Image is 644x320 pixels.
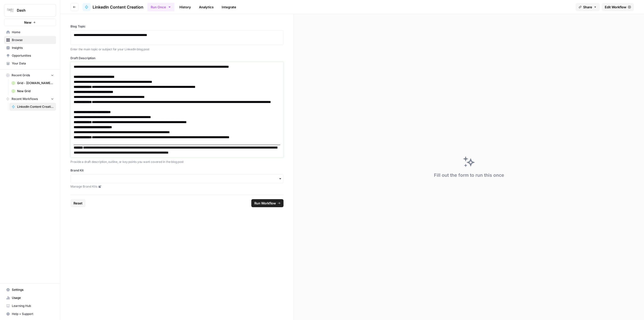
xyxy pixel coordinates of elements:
[12,61,54,66] span: Your Data
[12,38,54,42] span: Browse
[70,56,284,60] label: Draft Description
[254,201,276,206] span: Run Workflow
[219,3,239,11] a: Integrate
[4,294,56,302] a: Usage
[4,286,56,294] a: Settings
[12,46,54,50] span: Insights
[12,73,30,78] span: Recent Grids
[4,44,56,52] a: Insights
[12,288,54,292] span: Settings
[605,5,626,10] span: Edit Workflow
[70,168,284,173] label: Brand Kit
[9,87,56,95] a: New Grid
[4,19,56,26] button: New
[17,104,54,109] span: LinkedIn Content Creation
[73,201,83,206] span: Reset
[12,312,54,316] span: Help + Support
[434,172,504,179] div: Fill out the form to run this once
[576,3,600,11] button: Share
[196,3,217,11] a: Analytics
[83,3,143,11] a: LinkedIn Content Creation
[251,199,284,207] button: Run Workflow
[9,79,56,87] a: Grid - [DOMAIN_NAME] Blog
[4,36,56,44] a: Browse
[17,89,54,93] span: New Grid
[4,302,56,310] a: Learning Hub
[4,310,56,318] button: Help + Support
[176,3,194,11] a: History
[9,103,56,111] a: LinkedIn Content Creation
[70,159,284,164] p: Provide a draft description, outline, or key points you want covered in the blog post
[17,81,54,85] span: Grid - [DOMAIN_NAME] Blog
[70,199,86,207] button: Reset
[12,53,54,58] span: Opportunities
[4,52,56,60] a: Opportunities
[602,3,634,11] a: Edit Workflow
[4,95,56,103] button: Recent Workflows
[147,3,174,11] button: Run Once
[24,20,31,25] span: New
[70,24,284,29] label: Blog Topic
[17,8,47,13] span: Dash
[12,30,54,34] span: Home
[12,97,38,101] span: Recent Workflows
[4,72,56,79] button: Recent Grids
[70,47,284,52] p: Enter the main topic or subject for your LinkedIn blog post
[6,6,15,15] img: Dash Logo
[12,296,54,300] span: Usage
[4,4,56,17] button: Workspace: Dash
[93,4,143,10] span: LinkedIn Content Creation
[583,5,592,10] span: Share
[12,304,54,308] span: Learning Hub
[70,184,284,189] a: Manage Brand Kits
[4,28,56,36] a: Home
[4,59,56,67] a: Your Data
